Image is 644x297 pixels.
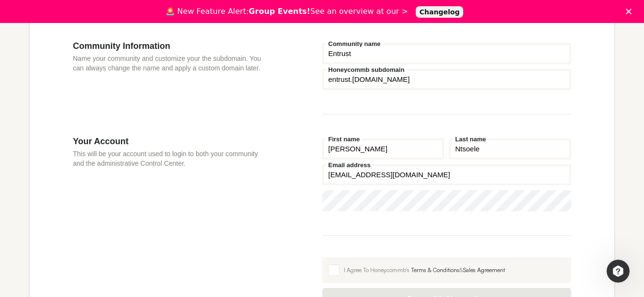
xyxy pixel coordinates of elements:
div: I Agree To Honeycommb's & [344,266,566,274]
input: Email address [322,164,572,185]
a: Terms & Conditions [411,266,459,274]
a: Changelog [416,6,464,18]
iframe: Intercom live chat [607,260,630,283]
a: Sales Agreement [463,266,505,274]
input: your-subdomain.honeycommb.com [322,69,572,90]
label: Email address [326,162,373,168]
div: Close [626,9,635,14]
label: First name [326,136,363,142]
label: Last name [453,136,488,142]
div: 🚨 New Feature Alert: See an overview at our > [165,7,408,16]
h3: Your Account [73,136,265,147]
b: Group Events! [249,7,311,16]
p: Name your community and customize your the subdomain. You can always change the name and apply a ... [73,54,265,73]
label: Honeycommb subdomain [326,67,407,73]
input: Community name [322,43,572,64]
label: Community name [326,41,383,47]
input: First name [322,138,445,160]
h3: Community Information [73,41,265,51]
p: This will be your account used to login to both your community and the administrative Control Cen... [73,149,265,168]
input: Last name [449,138,571,160]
